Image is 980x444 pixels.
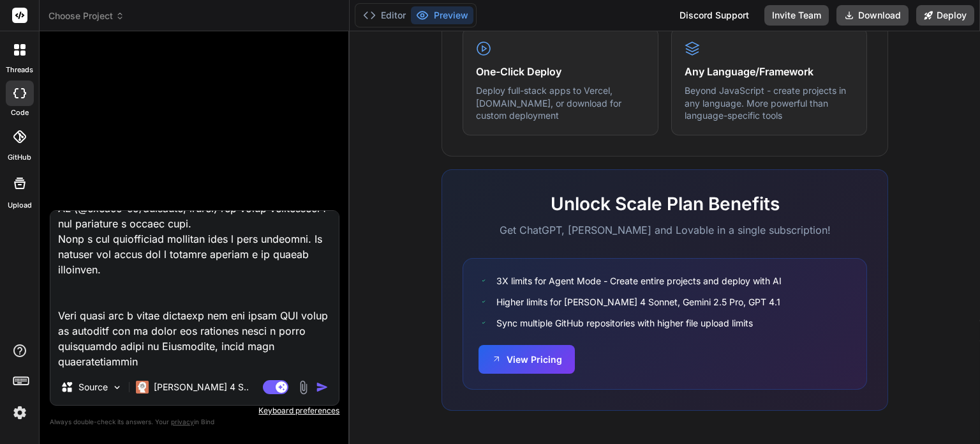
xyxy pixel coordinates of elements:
span: 3X limits for Agent Mode - Create entire projects and deploy with AI [496,274,782,287]
button: Deploy [916,5,974,26]
button: Download [836,5,909,26]
img: attachment [296,380,311,395]
h2: Unlock Scale Plan Benefits [463,190,867,217]
img: Pick Models [112,382,122,393]
button: View Pricing [479,345,575,374]
img: Claude 4 Sonnet [136,381,149,394]
span: Choose Project [48,10,124,22]
p: Source [78,381,108,394]
label: GitHub [8,152,31,163]
p: Deploy full-stack apps to Vercel, [DOMAIN_NAME], or download for custom deployment [476,84,645,122]
p: Keyboard preferences [50,406,339,416]
h4: One-Click Deploy [476,64,645,79]
img: icon [316,381,329,394]
span: Sync multiple GitHub repositories with higher file upload limits [496,316,753,330]
button: Invite Team [764,5,829,26]
span: Higher limits for [PERSON_NAME] 4 Sonnet, Gemini 2.5 Pro, GPT 4.1 [496,295,780,309]
button: Editor [358,6,411,24]
label: Upload [8,200,32,211]
p: Beyond JavaScript - create projects in any language. More powerful than language-specific tools [685,84,854,122]
label: threads [6,65,33,75]
button: Preview [411,6,473,24]
p: [PERSON_NAME] 4 S.. [154,381,249,394]
p: Get ChatGPT, [PERSON_NAME] and Lovable in a single subscription! [463,222,867,238]
div: Discord Support [672,5,757,26]
h4: Any Language/Framework [685,64,854,79]
img: settings [9,402,31,424]
span: privacy [171,418,194,425]
label: code [11,107,29,118]
p: Always double-check its answers. Your in Bind [50,416,339,428]
textarea: Loremips Do sitametc adi elit seddoei tem incididuntu labo etdolor m aliquaenimadmi veniamquis NO... [50,211,339,369]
